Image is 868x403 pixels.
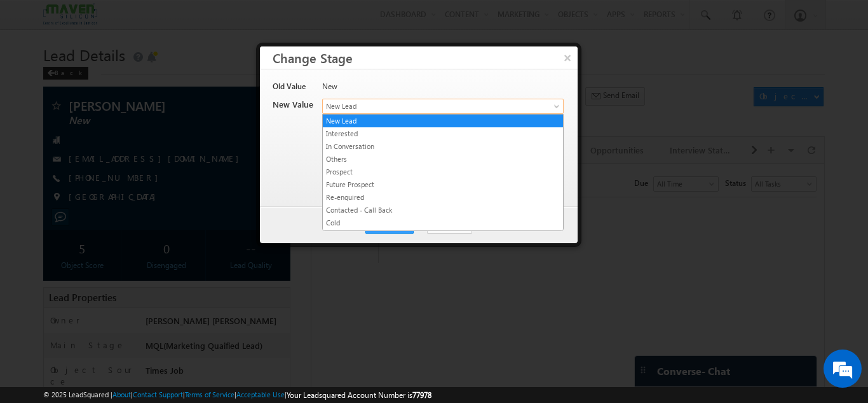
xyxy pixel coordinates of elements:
textarea: Type your message and hit 'Enter' [17,118,232,302]
div: Chat with us now [66,67,214,83]
ul: New Lead [322,114,564,231]
span: Your Leadsquared Account Number is [287,390,431,400]
a: Prospect [323,166,563,178]
div: New Value [273,99,315,117]
a: Contacted - Call Back [323,204,563,216]
div: Minimize live chat window [208,6,239,37]
a: Re-enquired [323,192,563,203]
a: About [112,390,131,399]
a: Contact Support [133,390,183,399]
em: Start Chat [173,313,231,330]
a: Future Prospect [323,179,563,190]
a: Terms of Service [185,390,234,399]
img: d_60004797649_company_0_60004797649 [22,67,53,83]
a: Others [323,153,563,165]
a: Portal Link Shared [323,230,563,241]
div: New [322,81,562,99]
a: Cold [323,217,563,229]
a: In Conversation [323,141,563,152]
span: 77978 [412,390,431,400]
span: New Lead [323,101,521,112]
div: Old Value [273,81,315,99]
a: Interested [323,128,563,139]
a: New Lead [323,115,563,127]
a: Acceptable Use [236,390,285,399]
button: × [557,46,578,69]
span: © 2025 LeadSquared | | | | | [43,389,431,401]
h3: Change Stage [273,46,578,69]
a: New Lead [322,99,564,114]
